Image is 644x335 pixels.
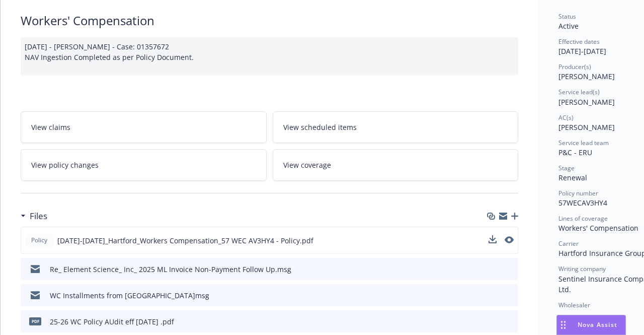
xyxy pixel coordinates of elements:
div: 25-26 WC Policy AUdit eff [DATE] .pdf [50,316,174,327]
h3: Files [30,210,47,223]
button: download file [489,235,497,243]
button: preview file [505,316,514,327]
span: View policy changes [31,160,99,170]
span: [PERSON_NAME] [558,122,615,132]
span: View scheduled items [283,122,357,132]
span: Carrier [558,239,579,248]
span: Active [558,21,579,31]
button: Nova Assist [556,315,626,335]
a: View coverage [273,149,519,181]
div: Files [21,210,47,223]
div: WC Installments from [GEOGRAPHIC_DATA]msg [50,290,209,301]
span: P&C - ERU [558,148,592,157]
span: View coverage [283,160,331,170]
span: Nova Assist [578,320,617,329]
button: download file [489,264,497,275]
div: [DATE] - [PERSON_NAME] - Case: 01357672 NAV Ingestion Completed as per Policy Document. [21,37,518,75]
div: Re_ Element Science_ Inc_ 2025 ML Invoice Non-Payment Follow Up.msg [50,264,291,275]
a: View claims [21,111,267,143]
button: download file [489,316,497,327]
button: download file [489,235,497,246]
span: Policy number [558,189,598,197]
button: preview file [505,264,514,275]
span: [PERSON_NAME] [558,97,615,107]
span: Lines of coverage [558,214,608,223]
span: View claims [31,122,70,132]
span: Workers' Compensation [558,223,638,233]
span: Status [558,12,576,21]
span: Wholesaler [558,301,590,309]
span: Policy [29,236,49,245]
span: AC(s) [558,113,574,122]
span: Effective dates [558,37,600,46]
span: Service lead(s) [558,88,600,96]
button: preview file [505,235,514,246]
button: download file [489,290,497,301]
div: Drag to move [557,315,570,334]
span: Producer(s) [558,62,591,71]
span: Stage [558,164,575,172]
span: 57WECAV3HY4 [558,198,607,208]
span: Service lead team [558,139,609,147]
div: Workers' Compensation [21,12,518,29]
span: - [558,310,561,319]
span: Writing company [558,264,606,273]
a: View scheduled items [273,111,519,143]
span: [DATE]-[DATE]_Hartford_Workers Compensation_57 WEC AV3HY4 - Policy.pdf [57,235,313,246]
button: preview file [505,236,514,243]
button: preview file [505,290,514,301]
a: View policy changes [21,149,267,181]
span: Renewal [558,173,587,182]
span: [PERSON_NAME] [558,72,615,81]
span: pdf [29,317,41,325]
